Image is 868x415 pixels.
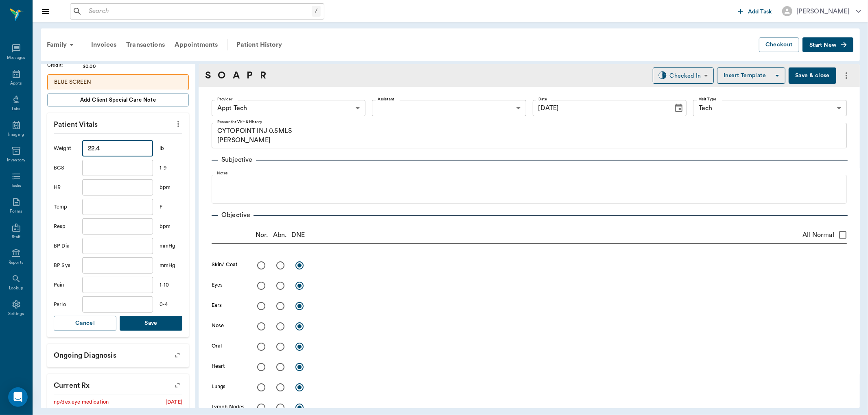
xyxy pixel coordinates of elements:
div: np/dex eye medication [54,398,109,406]
label: Visit Type [699,96,717,102]
div: mmHg [160,242,182,250]
div: Credit : [47,61,83,69]
label: Lymph Nodes [212,403,245,411]
div: Appt Tech [212,100,365,116]
div: Messages [7,55,26,61]
label: Lungs [212,383,226,390]
label: Skin/ Coat [212,261,238,268]
div: 0-4 [160,301,182,309]
button: [PERSON_NAME] [776,4,868,19]
p: Subjective [218,155,256,165]
p: Objective [218,210,254,220]
div: Family [42,35,81,54]
div: BP Sys [54,262,76,269]
input: MM/DD/YYYY [533,100,668,116]
p: Current Rx [47,374,189,394]
p: BLUE SCREEN [54,78,182,87]
div: F [160,203,182,211]
div: mmHg [160,262,182,269]
div: Reports [9,260,24,266]
a: O [218,68,225,83]
a: Patient History [232,35,287,54]
label: Notes [217,171,228,176]
div: Resp [54,223,76,230]
div: 1-10 [160,281,182,289]
div: bpm [160,223,182,230]
label: Oral [212,342,222,350]
label: Provider [217,96,232,102]
div: Labs [12,106,20,112]
div: Weight [54,145,76,152]
div: Temp [54,203,76,211]
div: Appts [10,80,22,87]
a: P [247,68,253,83]
p: Nor. [256,230,268,240]
label: Ears [212,302,222,309]
div: Lookup [9,285,23,291]
label: Date [538,96,547,102]
textarea: CYTOPOINT INJ 0.5MLS [PERSON_NAME] [217,126,841,145]
button: Cancel [54,316,116,331]
div: Tech [693,100,847,116]
p: Ongoing diagnosis [47,344,189,364]
p: DNE [291,230,305,240]
button: Insert Template [717,67,785,84]
p: Abn. [273,230,287,240]
p: Patient Vitals [47,113,189,133]
div: Inventory [7,157,25,163]
div: Settings [8,311,24,317]
span: Add client Special Care Note [80,96,156,104]
button: Add client Special Care Note [47,93,189,106]
button: Close drawer [37,3,54,20]
div: Checked In [670,71,701,80]
div: HR [54,184,76,191]
div: Tasks [11,183,21,189]
a: R [260,68,266,83]
span: All Normal [802,230,834,240]
div: lb [160,145,182,152]
button: Save [120,316,182,331]
a: Invoices [86,35,121,54]
button: more [840,69,853,83]
a: A [233,68,240,83]
button: Save & close [789,67,836,84]
label: Eyes [212,281,223,289]
label: Reason for Visit & History [217,119,262,125]
button: Choose date, selected date is Sep 12, 2025 [671,100,687,116]
div: Perio [54,301,76,309]
div: [PERSON_NAME] [796,7,850,16]
button: Add Task [735,4,776,19]
div: BP Dia [54,242,76,250]
div: Pain [54,281,76,289]
div: $0.00 [83,63,189,70]
label: Nose [212,322,224,329]
button: Start New [802,37,853,52]
label: Heart [212,363,225,370]
div: [DATE] [166,398,182,406]
a: Appointments [170,35,223,54]
button: more [172,117,185,131]
div: Staff [12,234,20,240]
a: Transactions [121,35,170,54]
button: Checkout [759,37,799,52]
div: bpm [160,184,182,191]
a: S [205,68,211,83]
input: Search [85,6,312,17]
div: Forms [10,209,22,215]
div: 1-9 [160,164,182,172]
div: Imaging [8,132,24,138]
label: Assistant [378,96,394,102]
div: BCS [54,164,76,172]
div: Open Intercom Messenger [8,387,28,407]
div: / [312,6,321,17]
